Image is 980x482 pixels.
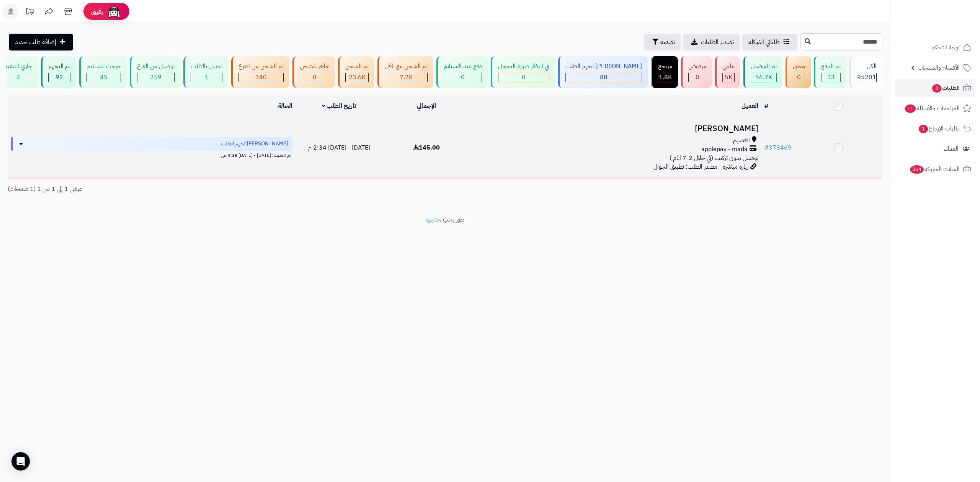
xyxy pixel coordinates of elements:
[9,34,73,50] a: إضافة طلب جديد
[56,73,63,82] span: 92
[426,215,440,224] a: متجرة
[182,56,230,88] a: تعديل بالطلب 1
[137,73,174,82] div: 259
[91,7,103,16] span: رفيق
[644,34,681,50] button: تصفية
[106,4,122,19] img: ai-face.png
[48,62,70,71] div: تم التجهيز
[822,73,840,82] div: 33
[87,62,121,71] div: خرجت للتسليم
[221,140,288,148] span: [PERSON_NAME] تجهيز الطلب
[239,73,283,82] div: 340
[649,56,679,88] a: مرتجع 1.8K
[191,73,222,82] div: 1
[797,73,801,82] span: 0
[137,62,175,71] div: توصيل من الفرع
[473,124,758,133] h3: [PERSON_NAME]
[191,62,222,71] div: تعديل بالطلب
[444,73,482,82] div: 0
[696,73,699,82] span: 0
[909,164,960,174] span: السلات المتروكة
[748,37,780,47] span: طلباتي المُوكلة
[895,99,975,117] a: المراجعات والأسئلة11
[313,73,317,82] span: 0
[658,73,672,82] div: 1813
[659,73,672,82] span: 1.8K
[522,73,526,82] span: 0
[205,73,209,82] span: 1
[11,452,30,471] div: Open Intercom Messenger
[895,140,975,158] a: العملاء
[346,73,368,82] div: 23628
[931,83,960,93] span: الطلبات
[723,73,734,82] div: 4977
[725,73,732,82] span: 5K
[688,62,706,71] div: مرفوض
[345,62,369,71] div: تم الشحن
[100,73,108,82] span: 45
[751,62,777,71] div: تم التوصيل
[128,56,182,88] a: توصيل من الفرع 259
[670,153,758,163] span: توصيل بدون تركيب (في خلال 2-7 ايام )
[49,73,70,82] div: 92
[764,143,792,152] a: #373469
[793,73,805,82] div: 0
[278,101,292,111] a: الحالة
[932,84,941,93] span: 3
[751,73,776,82] div: 56698
[683,34,740,50] a: تصدير الطلبات
[658,62,672,71] div: مرتجع
[417,101,436,111] a: الإجمالي
[565,62,642,71] div: [PERSON_NAME] تجهيز الطلب
[16,73,20,82] span: 4
[821,62,841,71] div: تم الدفع
[918,62,960,73] span: الأقسام والمنتجات
[230,56,291,88] a: تم الشحن من الفرع 340
[291,56,336,88] a: جاهز للشحن 0
[566,73,642,82] div: 88
[689,73,706,82] div: 0
[928,18,973,34] img: logo-2.png
[827,73,835,82] span: 33
[87,73,121,82] div: 45
[679,56,714,88] a: مرفوض 0
[918,123,960,134] span: طلبات الإرجاع
[733,136,750,145] span: القصيم
[742,101,758,111] a: العميل
[895,160,975,178] a: السلات المتروكة364
[764,101,768,111] a: #
[498,62,549,71] div: في انتظار صورة التحويل
[255,73,267,82] span: 340
[944,143,959,154] span: العملاء
[701,145,748,154] span: applepay - mada
[400,73,413,82] span: 7.2K
[489,56,557,88] a: في انتظار صورة التحويل 0
[910,165,924,174] span: 364
[919,125,928,133] span: 1
[857,62,877,71] div: الكل
[653,162,748,171] span: زيارة مباشرة - مصدر الطلب: تطبيق الجوال
[764,143,769,152] span: #
[300,73,329,82] div: 0
[784,56,812,88] a: معلق 0
[742,34,797,50] a: طلباتي المُوكلة
[498,73,549,82] div: 0
[349,73,366,82] span: 23.6K
[385,62,428,71] div: تم الشحن مع ناقل
[435,56,489,88] a: دفع عند الاستلام 0
[376,56,435,88] a: تم الشحن مع ناقل 7.2K
[848,56,884,88] a: الكل95201
[722,62,735,71] div: ملغي
[742,56,784,88] a: تم التوصيل 56.7K
[4,62,32,71] div: جاري التنفيذ
[20,4,39,21] a: تحديثات المنصة
[150,73,162,82] span: 259
[308,143,370,152] span: [DATE] - [DATE] 2:34 م
[895,38,975,57] a: لوحة التحكم
[78,56,128,88] a: خرجت للتسليم 45
[300,62,329,71] div: جاهز للشحن
[385,73,427,82] div: 7223
[660,37,675,47] span: تصفية
[701,37,734,47] span: تصدير الطلبات
[322,101,357,111] a: تاريخ الطلب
